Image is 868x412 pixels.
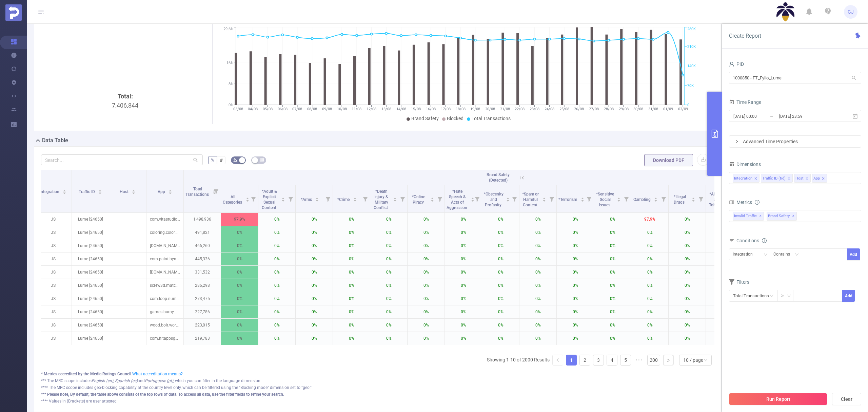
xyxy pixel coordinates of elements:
[580,196,585,201] div: Sort
[323,185,333,212] i: Filter menu
[337,197,351,202] span: *Crime
[158,189,166,194] span: App
[184,226,221,239] p: 491,821
[633,107,643,111] tspan: 30/08
[360,185,370,212] i: Filter menu
[687,64,696,69] tspan: 140K
[519,266,556,279] p: 0%
[566,355,576,365] a: 1
[41,154,203,165] input: Search...
[471,199,474,201] i: icon: caret-down
[773,249,795,260] div: Contains
[169,189,172,191] i: icon: caret-up
[72,279,109,292] p: Lume [24650]
[245,199,249,201] i: icon: caret-down
[733,112,788,121] input: Start date
[445,266,482,279] p: 0%
[221,226,258,239] p: 0%
[184,252,221,265] p: 445,336
[72,213,109,226] p: Lume [24650]
[220,157,223,163] span: #
[258,226,295,239] p: 0%
[669,239,706,252] p: 0%
[787,177,791,181] i: icon: close
[132,191,136,193] i: icon: caret-down
[168,189,172,193] div: Sort
[40,189,60,194] span: Integration
[408,213,445,226] p: 0%
[687,103,689,107] tspan: 0
[62,189,66,193] div: Sort
[258,252,295,265] p: 0%
[733,249,757,260] div: Integration
[169,191,172,193] i: icon: caret-down
[487,172,510,183] span: Brand Safety (Detected)
[580,355,590,365] a: 2
[296,266,333,279] p: 0%
[706,226,743,239] p: 0%
[519,226,556,239] p: 0%
[594,226,631,239] p: 0%
[146,252,183,265] p: com.paint.bynumber
[221,279,258,292] p: 0%
[249,185,258,212] i: Filter menu
[408,266,445,279] p: 0%
[795,174,804,183] div: Host
[519,213,556,226] p: 0%
[759,212,762,220] span: ✕
[634,355,645,366] span: •••
[248,107,258,111] tspan: 04/08
[184,279,221,292] p: 286,298
[519,239,556,252] p: 0%
[482,252,519,265] p: 0%
[654,196,658,199] i: icon: caret-up
[729,136,861,147] div: icon: rightAdvanced Time Properties
[221,252,258,265] p: 0%
[333,239,370,252] p: 0%
[847,248,860,260] button: Add
[72,252,109,265] p: Lume [24650]
[233,107,243,111] tspan: 03/08
[755,200,759,205] i: icon: info-circle
[393,196,397,199] i: icon: caret-up
[63,191,66,193] i: icon: caret-down
[370,266,407,279] p: 0%
[792,212,795,220] span: ✕
[262,107,272,111] tspan: 05/08
[72,266,109,279] p: Lume [24650]
[589,107,599,111] tspan: 27/08
[631,239,668,252] p: 0%
[709,192,725,207] span: *Alcohol and Tobacco
[574,107,584,111] tspan: 26/08
[787,294,791,299] i: icon: down
[258,239,295,252] p: 0%
[812,174,827,183] li: App
[659,185,668,212] i: Filter menu
[754,177,757,181] i: icon: close
[669,213,706,226] p: 0%
[118,93,133,100] b: Total:
[277,107,287,111] tspan: 06/08
[648,355,660,365] a: 200
[472,185,482,212] i: Filter menu
[431,196,434,199] i: icon: caret-up
[557,252,594,265] p: 0%
[370,239,407,252] p: 0%
[408,279,445,292] p: 0%
[729,200,752,205] span: Metrics
[729,162,761,167] span: Dimensions
[485,107,495,111] tspan: 20/08
[211,157,214,163] span: %
[593,355,604,365] a: 3
[663,355,674,366] li: Next Page
[370,279,407,292] p: 0%
[482,213,519,226] p: 0%
[547,185,556,212] i: Filter menu
[281,196,285,201] div: Sort
[472,116,511,121] span: Total Transactions
[5,4,22,21] img: Protected Media
[500,107,510,111] tspan: 21/08
[146,226,183,239] p: coloring.color.number.happy.paint.art.drawing.puzzle
[795,252,799,257] i: icon: down
[617,196,621,199] i: icon: caret-up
